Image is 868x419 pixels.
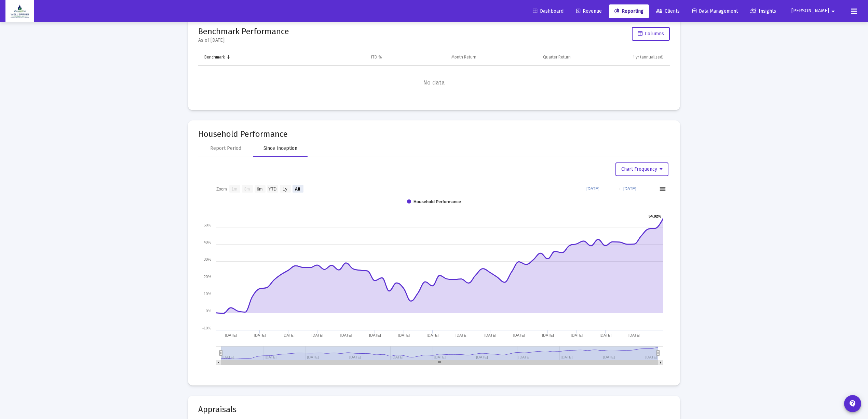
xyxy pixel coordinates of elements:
[257,187,263,192] text: 6m
[11,4,29,18] img: Dashboard
[783,4,845,18] button: [PERSON_NAME]
[656,8,680,14] span: Clients
[202,326,211,330] text: -10%
[632,27,670,41] button: Columns
[204,54,225,60] div: Benchmark
[268,187,276,192] text: YTD
[204,275,211,279] text: 20%
[576,8,602,14] span: Revenue
[628,333,640,337] text: [DATE]
[312,333,324,337] text: [DATE]
[687,4,743,18] a: Data Management
[609,4,649,18] a: Reporting
[615,162,668,176] button: Chart Frequency
[575,49,670,66] td: Column 1 yr (annualized)
[623,186,636,191] text: [DATE]
[600,333,612,337] text: [DATE]
[293,49,387,66] td: Column ITD %
[481,49,575,66] td: Column Quarter Return
[692,8,738,14] span: Data Management
[263,145,297,152] div: Since Inception
[638,31,664,37] span: Columns
[210,145,241,152] div: Report Period
[427,333,439,337] text: [DATE]
[244,187,250,192] text: 3m
[206,309,211,313] text: 0%
[533,8,564,14] span: Dashboard
[543,54,571,60] div: Quarter Return
[750,8,776,14] span: Insights
[254,333,266,337] text: [DATE]
[456,333,467,337] text: [DATE]
[204,292,211,296] text: 10%
[571,333,583,337] text: [DATE]
[198,37,289,44] div: As of [DATE]
[232,187,238,192] text: 1m
[649,214,662,218] text: 54.92%
[616,186,621,191] text: →
[513,333,525,337] text: [DATE]
[542,333,554,337] text: [DATE]
[198,79,670,87] span: No data
[295,187,300,192] text: All
[204,240,211,244] text: 40%
[849,400,857,408] mat-icon: contact_support
[198,49,670,100] div: Data grid
[204,257,211,261] text: 30%
[283,333,295,337] text: [DATE]
[571,4,607,18] a: Revenue
[651,4,685,18] a: Clients
[451,54,476,60] div: Month Return
[484,333,496,337] text: [DATE]
[198,406,670,413] mat-card-title: Appraisals
[198,49,293,66] td: Column Benchmark
[216,187,227,192] text: Zoom
[614,8,643,14] span: Reporting
[398,333,410,337] text: [DATE]
[198,26,289,37] h2: Benchmark Performance
[371,54,382,60] div: ITD %
[791,8,829,14] span: [PERSON_NAME]
[527,4,569,18] a: Dashboard
[369,333,381,337] text: [DATE]
[387,49,481,66] td: Column Month Return
[745,4,782,18] a: Insights
[633,54,664,60] div: 1 yr (annualized)
[586,186,599,191] text: [DATE]
[225,333,237,337] text: [DATE]
[621,166,663,172] span: Chart Frequency
[204,223,211,227] text: 50%
[198,131,670,138] mat-card-title: Household Performance
[413,199,461,204] text: Household Performance
[283,187,287,192] text: 1y
[340,333,352,337] text: [DATE]
[829,4,837,18] mat-icon: arrow_drop_down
